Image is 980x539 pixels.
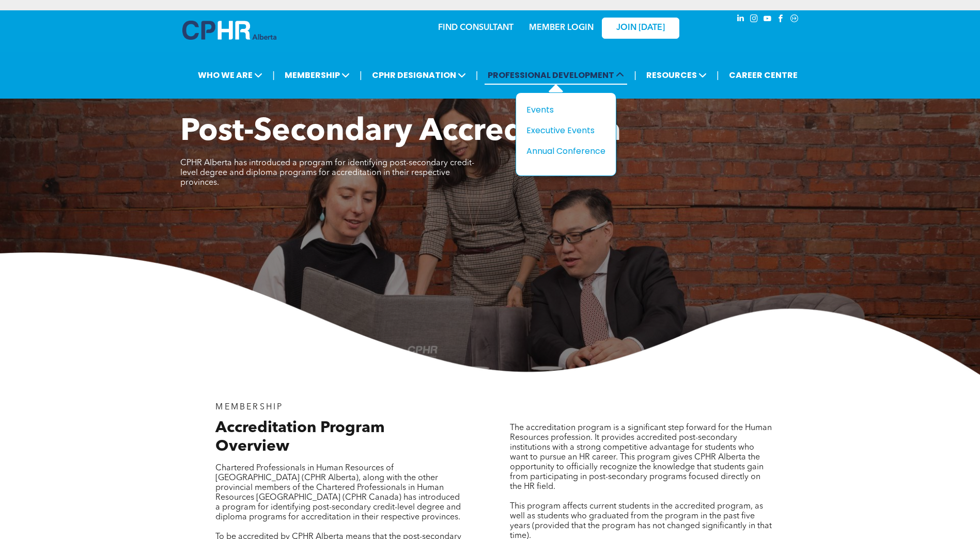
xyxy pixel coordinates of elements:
[643,66,710,85] span: RESOURCES
[476,65,478,86] li: |
[717,65,719,86] li: |
[510,424,772,491] span: The accreditation program is a significant step forward for the Human Resources profession. It pr...
[749,13,760,27] a: instagram
[182,21,276,40] img: A blue and white logo for cp alberta
[616,23,665,33] span: JOIN [DATE]
[526,124,598,137] div: Executive Events
[282,66,353,85] span: MEMBERSHIP
[438,24,514,32] a: FIND CONSULTANT
[529,24,594,32] a: MEMBER LOGIN
[215,420,385,454] span: Accreditation Program Overview
[180,117,621,148] span: Post-Secondary Accreditation
[762,13,773,27] a: youtube
[485,66,627,85] span: PROFESSIONAL DEVELOPMENT
[526,124,605,137] a: Executive Events
[735,13,746,27] a: linkedin
[602,18,679,39] a: JOIN [DATE]
[526,145,605,157] a: Annual Conference
[215,403,283,411] span: MEMBERSHIP
[726,66,801,85] a: CAREER CENTRE
[369,66,469,85] span: CPHR DESIGNATION
[360,65,362,86] li: |
[634,65,636,86] li: |
[195,66,266,85] span: WHO WE ARE
[789,13,800,27] a: Social network
[526,103,598,116] div: Events
[526,145,598,157] div: Annual Conference
[215,464,461,521] span: Chartered Professionals in Human Resources of [GEOGRAPHIC_DATA] (CPHR Alberta), along with the ot...
[775,13,787,27] a: facebook
[272,65,275,86] li: |
[180,159,474,187] span: CPHR Alberta has introduced a program for identifying post-secondary credit-level degree and dipl...
[526,103,605,116] a: Events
